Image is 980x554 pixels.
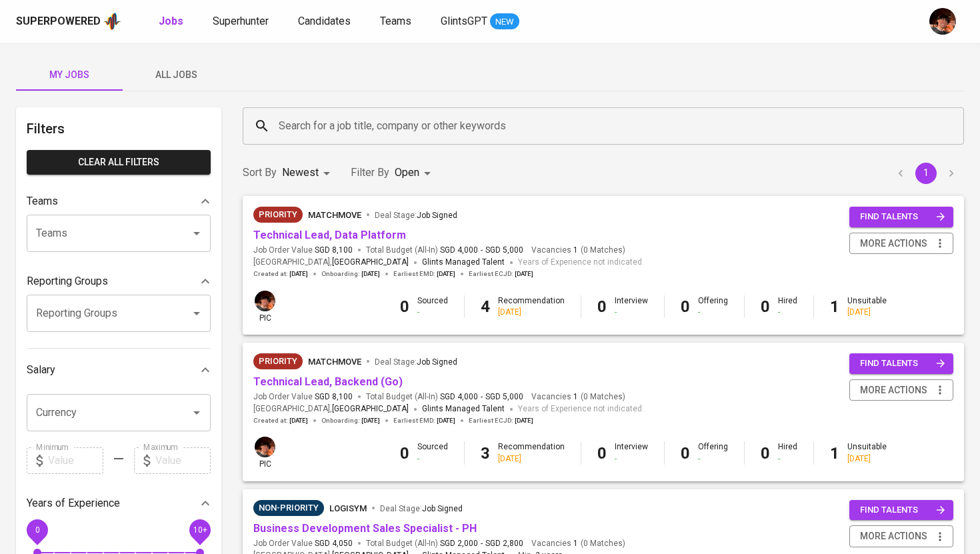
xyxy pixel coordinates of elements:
div: Open [395,161,435,185]
div: Hired [778,295,797,318]
button: Clear All filters [27,150,211,175]
span: - [481,538,483,549]
a: GlintsGPT NEW [441,13,519,30]
span: Clear All filters [37,154,200,171]
button: find talents [849,207,953,227]
div: Years of Experience [27,490,211,517]
span: Vacancies ( 0 Matches ) [531,538,625,549]
span: 1 [571,391,578,403]
div: Teams [27,188,211,215]
p: Filter By [351,165,389,181]
a: Candidates [298,13,353,30]
b: 3 [481,444,490,463]
div: Offering [698,441,728,464]
span: Teams [380,15,411,27]
div: - [778,453,797,465]
span: more actions [860,528,927,545]
div: - [417,453,448,465]
p: Teams [27,193,58,209]
span: Created at : [253,269,308,279]
b: 0 [681,444,690,463]
span: Job Signed [417,357,457,367]
span: SGD 8,100 [315,245,353,256]
span: NEW [490,15,519,29]
span: 0 [35,525,39,534]
span: Deal Stage : [375,211,457,220]
span: Created at : [253,416,308,425]
span: [DATE] [289,416,308,425]
div: Offering [698,295,728,318]
span: find talents [860,356,945,371]
span: SGD 4,050 [315,538,353,549]
a: Teams [380,13,414,30]
button: more actions [849,379,953,401]
span: [DATE] [515,269,533,279]
span: SGD 5,000 [485,245,523,256]
button: find talents [849,353,953,374]
span: Job Signed [422,504,463,513]
div: Salary [27,357,211,383]
span: SGD 4,000 [440,245,478,256]
span: [GEOGRAPHIC_DATA] [332,256,409,269]
b: 1 [830,444,839,463]
span: Total Budget (All-In) [366,391,523,403]
div: Recommendation [498,441,565,464]
span: [DATE] [361,416,380,425]
div: [DATE] [498,307,565,318]
span: - [481,391,483,403]
span: 1 [571,538,578,549]
span: Vacancies ( 0 Matches ) [531,245,625,256]
span: [GEOGRAPHIC_DATA] , [253,256,409,269]
h6: Filters [27,118,211,139]
span: MatchMove [308,210,361,220]
span: My Jobs [24,67,115,83]
span: Priority [253,355,303,368]
input: Value [155,447,211,474]
div: pic [253,289,277,324]
p: Years of Experience [27,495,120,511]
div: [DATE] [498,453,565,465]
span: 10+ [193,525,207,534]
img: diemas@glints.com [929,8,956,35]
div: Superpowered [16,14,101,29]
span: more actions [860,382,927,399]
b: 0 [400,444,409,463]
div: [DATE] [847,307,887,318]
span: MatchMove [308,357,361,367]
p: Newest [282,165,319,181]
div: Unsuitable [847,295,887,318]
span: Job Signed [417,211,457,220]
div: New Job received from Demand Team [253,207,303,223]
span: [DATE] [515,416,533,425]
span: Non-Priority [253,501,324,515]
span: SGD 2,000 [440,538,478,549]
span: - [481,245,483,256]
div: [DATE] [847,453,887,465]
img: app logo [103,11,121,31]
span: Open [395,166,419,179]
span: Superhunter [213,15,269,27]
div: Reporting Groups [27,268,211,295]
div: Sourced [417,441,448,464]
span: Priority [253,208,303,221]
div: Pending Client’s Feedback, Sufficient Talents in Pipeline [253,500,324,516]
span: Glints Managed Talent [422,257,505,267]
span: Job Order Value [253,391,353,403]
span: Onboarding : [321,269,380,279]
span: Earliest EMD : [393,269,455,279]
div: Hired [778,441,797,464]
span: All Jobs [131,67,221,83]
button: Open [187,403,206,422]
span: LogiSYM [329,503,367,513]
div: Interview [615,441,648,464]
div: Recommendation [498,295,565,318]
button: page 1 [915,163,937,184]
span: [DATE] [361,269,380,279]
img: diemas@glints.com [255,437,275,457]
span: Candidates [298,15,351,27]
span: Earliest EMD : [393,416,455,425]
nav: pagination navigation [888,163,964,184]
span: Glints Managed Talent [422,404,505,413]
b: 0 [681,297,690,316]
span: Total Budget (All-In) [366,538,523,549]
